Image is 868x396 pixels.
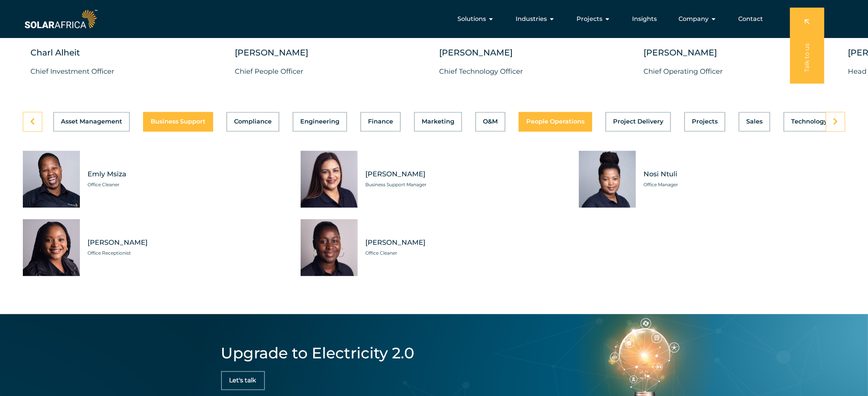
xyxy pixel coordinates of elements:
span: Office Manager [643,181,845,189]
span: Projects [577,14,602,24]
span: Project Delivery [613,119,663,125]
div: Menu Toggle [99,11,769,27]
span: Office Cleaner [88,181,289,189]
a: Insights [632,14,657,24]
nav: Menu [99,11,769,27]
span: Industries [516,14,547,24]
span: Office Receptionist [88,250,289,257]
p: Chief People Officer [235,66,428,78]
span: [PERSON_NAME] [88,238,289,248]
span: [PERSON_NAME] [365,238,567,248]
span: Let's talk [229,378,256,384]
span: Business Support [151,119,205,125]
span: O&M [483,119,498,125]
div: [PERSON_NAME] [643,47,836,66]
span: Business Support Manager [365,181,567,189]
span: Finance [368,119,393,125]
div: [PERSON_NAME] [439,47,632,66]
span: Marketing [422,119,454,125]
span: Emly Msiza [88,170,289,179]
p: Chief Technology Officer [439,66,632,78]
span: Company [678,14,709,24]
a: Let's talk [221,371,265,390]
span: Technology [791,119,827,125]
span: People Operations [526,119,585,125]
span: Compliance [234,119,272,125]
span: [PERSON_NAME] [365,170,567,179]
a: Contact [738,14,763,24]
p: Chief Operating Officer [643,66,836,78]
span: Engineering [300,119,339,125]
span: Asset Management [61,119,122,125]
span: Sales [746,119,763,125]
div: [PERSON_NAME] [235,47,428,66]
span: Nosi Ntuli [643,170,845,179]
span: Office Cleaner [365,250,567,257]
span: Solutions [457,14,486,24]
p: Chief Investment Officer [30,66,223,78]
div: Tabs. Open items with Enter or Space, close with Escape and navigate using the Arrow keys. [23,112,845,276]
span: Projects [692,119,718,125]
h4: Upgrade to Electricity 2.0 [221,345,415,362]
div: Charl Alheit [30,47,223,66]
